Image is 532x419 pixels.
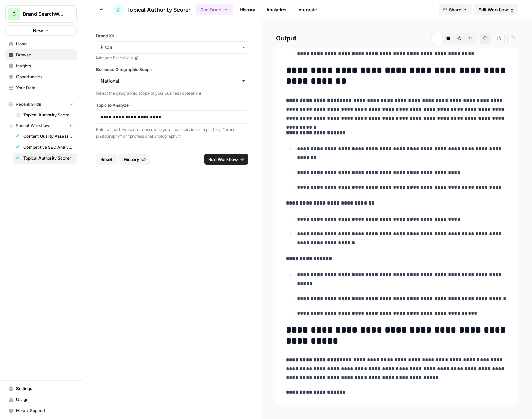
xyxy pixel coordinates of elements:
span: Your Data [16,85,73,91]
a: History [235,4,259,15]
button: Help + Support [5,405,77,416]
span: Recent Workflows [16,123,51,129]
span: New [33,27,43,34]
button: Recent Workflows [5,120,77,131]
input: Fiscal [101,44,244,51]
p: Enter at least two words describing your main service or topic (e.g., "brand photography" or "pro... [96,126,248,140]
span: Reset [100,156,113,163]
button: Workspace: Brand SearchWorks [5,5,77,23]
span: Brand SearchWorks [23,11,65,18]
a: Edit Workflow [474,4,518,15]
a: Insights [5,60,77,71]
a: Home [5,38,77,49]
a: Competitive SEO Analysis - Content Gaps [13,142,77,153]
label: Business Geographic Scope [96,67,248,73]
span: Topical Authority Score & Action Plan [23,112,73,118]
span: Home [16,41,73,47]
button: New [5,25,77,36]
span: Browse [16,52,73,58]
a: Manage Brand Kits [96,55,248,61]
a: Content Quality Assessment [13,131,77,142]
span: Help + Support [16,408,73,414]
span: Topical Authority Scorer [23,155,73,161]
a: Topical Authority Score & Action Plan [13,109,77,120]
p: Select the geographic scope of your business operations [96,90,248,97]
span: B [12,10,16,18]
span: Topical Authority Scorer [126,5,190,14]
span: Competitive SEO Analysis - Content Gaps [23,144,73,150]
button: Run Workflow [204,154,248,165]
a: Settings [5,383,77,394]
span: Insights [16,63,73,69]
a: Analytics [262,4,290,15]
button: Recent Grids [5,99,77,109]
h2: Output [276,33,518,44]
span: Share [449,6,461,13]
span: History [124,156,139,163]
a: Your Data [5,82,77,93]
label: Topic to Analyze [96,102,248,108]
span: Edit Workflow [478,6,508,13]
input: National [101,78,244,84]
a: Topical Authority Scorer [13,153,77,164]
a: Browse [5,49,77,60]
button: History [119,154,150,165]
a: Integrate [293,4,321,15]
button: Reset [96,154,117,165]
a: Topical Authority Scorer [113,4,190,15]
label: Brand Kit [96,33,248,39]
button: Share [439,4,472,15]
button: Run Once [196,4,233,15]
span: Content Quality Assessment [23,133,73,139]
span: Settings [16,386,73,392]
span: Opportunities [16,74,73,80]
span: Usage [16,397,73,403]
a: Opportunities [5,71,77,82]
a: Usage [5,394,77,405]
span: Recent Grids [16,101,41,107]
span: Run Workflow [208,156,238,163]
